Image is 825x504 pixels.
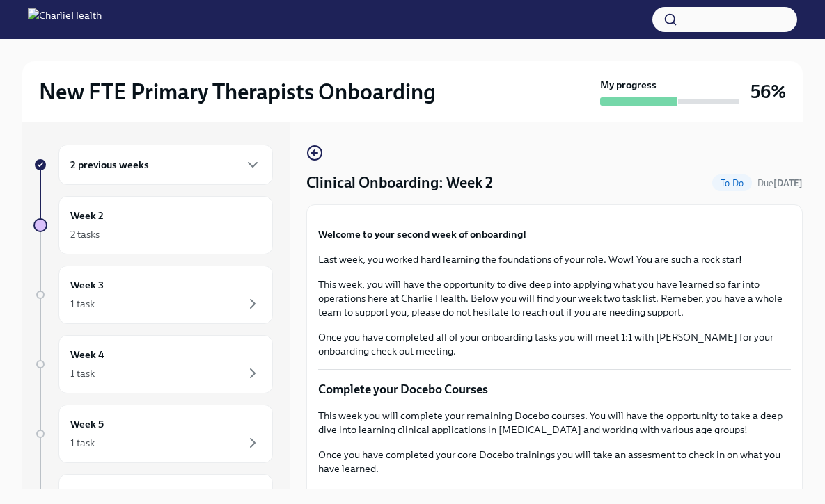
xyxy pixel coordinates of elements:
a: Week 51 task [33,405,273,463]
strong: Welcome to your second week of onboarding! [318,228,526,241]
h6: Week 6 [70,486,104,501]
p: This week you will complete your remaining Docebo courses. You will have the opportunity to take ... [318,409,791,437]
h6: 2 previous weeks [70,157,149,172]
h4: Clinical Onboarding: Week 2 [306,172,493,193]
h6: Week 3 [70,277,104,293]
img: CharlieHealth [28,8,102,31]
h3: 56% [751,79,786,104]
p: This week, you will have the opportunity to dive deep into applying what you have learned so far ... [318,277,791,319]
span: Due [757,178,803,188]
div: 1 task [70,436,95,450]
a: Week 41 task [33,335,273,393]
h6: Week 5 [70,416,104,432]
div: 2 tasks [70,227,100,241]
p: Complete your Docebo Courses [318,381,791,398]
p: Last week, you worked hard learning the foundations of your role. Wow! You are such a rock star! [318,252,791,266]
strong: [DATE] [773,178,803,188]
div: 1 task [70,297,95,311]
h2: New FTE Primary Therapists Onboarding [39,78,436,106]
h6: Week 2 [70,208,104,223]
h6: Week 4 [70,347,104,362]
span: September 20th, 2025 07:00 [757,177,803,190]
div: 1 task [70,366,95,380]
a: Week 22 tasks [33,196,273,254]
strong: My progress [600,78,657,92]
p: Once you have completed all of your onboarding tasks you will meet 1:1 with [PERSON_NAME] for you... [318,330,791,358]
a: Week 31 task [33,266,273,324]
div: 2 previous weeks [58,145,273,185]
span: To Do [712,178,752,188]
p: Once you have completed your core Docebo trainings you will take an assesment to check in on what... [318,448,791,475]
